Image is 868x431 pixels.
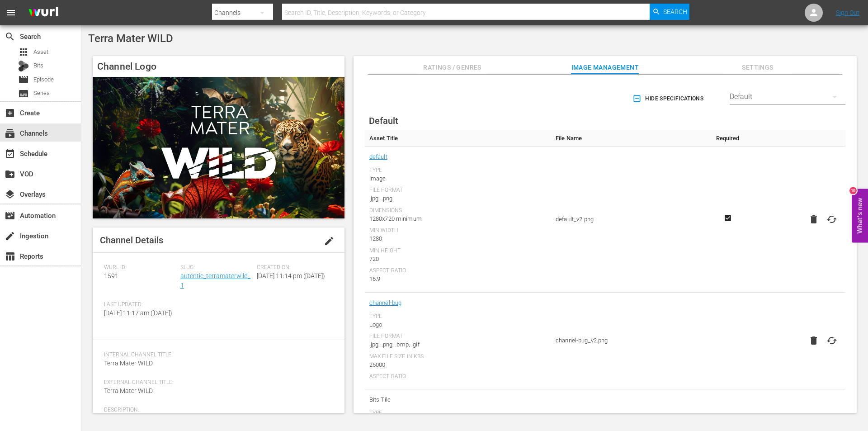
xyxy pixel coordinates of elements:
[551,147,708,293] td: default_v2.png
[369,373,547,380] div: Aspect Ratio
[5,7,16,18] span: menu
[318,230,340,252] button: edit
[722,214,733,222] svg: Required
[369,194,547,203] div: .jpg, .png
[369,275,547,284] div: 16:9
[369,167,547,174] div: Type
[369,151,387,163] a: default
[104,387,153,394] span: Terra Mater WILD
[104,360,153,367] span: Terra Mater WILD
[852,189,868,242] button: Open Feedback Widget
[369,333,547,340] div: File Format
[369,227,547,234] div: Min Width
[5,108,15,118] span: Create
[33,61,43,70] span: Bits
[730,84,845,109] div: Default
[257,264,329,271] span: Created On:
[104,264,176,271] span: Wurl ID:
[93,56,344,77] h4: Channel Logo
[257,272,325,279] span: [DATE] 11:14 pm ([DATE])
[5,148,15,159] span: Schedule
[551,293,708,389] td: channel-bug_v2.png
[369,255,547,264] div: 720
[369,360,547,369] div: 25000
[369,174,547,183] div: Image
[104,272,118,279] span: 1591
[369,214,547,223] div: 1280x720 minimum
[369,340,547,349] div: .jpg, .png, .bmp, .gif
[634,94,703,104] span: Hide Specifications
[5,231,15,242] span: Ingestion
[663,4,687,20] span: Search
[33,89,50,98] span: Series
[369,234,547,243] div: 1280
[104,351,329,359] span: Internal Channel Title:
[18,61,29,71] div: Bits
[369,297,402,309] a: channel-bug
[5,189,15,200] span: Overlays
[571,62,639,73] span: Image Management
[836,9,859,16] a: Sign Out
[33,47,48,57] span: Asset
[5,169,15,180] span: VOD
[180,272,250,289] a: autentic_terramaterwild_1
[33,75,54,84] span: Episode
[369,410,547,417] div: Type
[365,130,551,147] th: Asset Title
[5,210,15,221] span: Automation
[369,187,547,194] div: File Format
[104,407,329,414] span: Description:
[5,128,15,139] span: Channels
[369,267,547,275] div: Aspect Ratio
[369,394,547,406] span: Bits Tile
[180,264,252,271] span: Slug:
[849,187,857,194] div: 10
[18,74,29,85] span: Episode
[369,207,547,214] div: Dimensions
[18,47,29,57] span: Asset
[650,4,689,20] button: Search
[724,62,792,73] span: Settings
[5,251,15,262] span: Reports
[708,130,747,147] th: Required
[93,77,344,218] img: Terra Mater WILD
[551,130,708,147] th: File Name
[104,301,176,308] span: Last Updated:
[369,320,547,329] div: Logo
[369,353,547,360] div: Max File Size In Kbs
[18,88,29,99] span: Series
[324,236,335,246] span: edit
[88,32,173,45] span: Terra Mater WILD
[369,115,398,126] span: Default
[369,313,547,320] div: Type
[631,86,707,111] button: Hide Specifications
[419,62,486,73] span: Ratings / Genres
[100,235,163,246] span: Channel Details
[5,31,15,42] span: Search
[104,309,172,317] span: [DATE] 11:17 am ([DATE])
[369,247,547,255] div: Min Height
[104,379,329,386] span: External Channel Title:
[22,2,65,24] img: ans4CAIJ8jUAAAAAAAAAAAAAAAAAAAAAAAAgQb4GAAAAAAAAAAAAAAAAAAAAAAAAJMjXAAAAAAAAAAAAAAAAAAAAAAAAgAT5G...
